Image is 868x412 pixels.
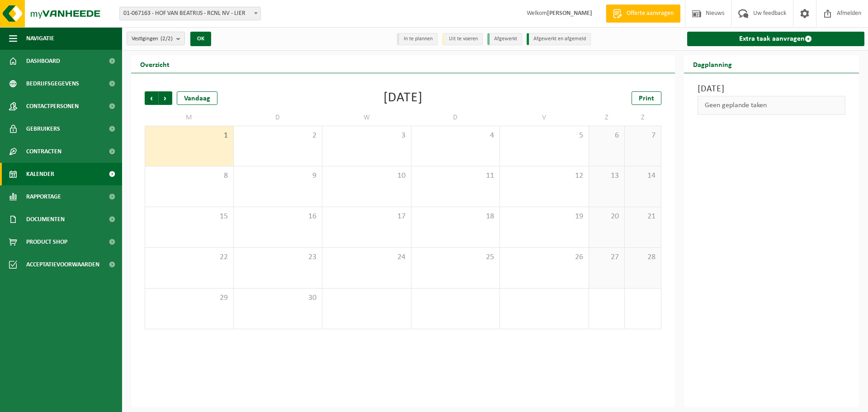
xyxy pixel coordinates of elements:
div: Vandaag [177,91,217,105]
span: 9 [238,171,318,181]
span: Navigatie [26,27,54,50]
button: OK [190,32,211,46]
span: 10 [327,171,406,181]
a: Offerte aanvragen [606,5,680,23]
div: Geen geplande taken [698,96,846,115]
h3: [DATE] [698,82,846,96]
span: Print [639,95,654,102]
span: 1 [150,131,229,141]
span: Gebruikers [26,118,60,140]
span: 11 [416,171,495,181]
span: 01-067163 - HOF VAN BEATRIJS - RCNL NV - LIER [120,7,260,20]
h2: Overzicht [131,55,179,73]
span: Contactpersonen [26,95,79,118]
span: 24 [327,252,406,262]
span: 30 [238,293,318,303]
span: 6 [594,131,620,141]
span: 01-067163 - HOF VAN BEATRIJS - RCNL NV - LIER [119,7,261,20]
span: 29 [150,293,229,303]
span: 17 [327,212,406,222]
td: V [500,109,589,126]
span: 8 [150,171,229,181]
td: D [411,109,500,126]
span: 20 [594,212,620,222]
span: 18 [416,212,495,222]
li: In te plannen [397,33,438,45]
span: 26 [505,252,584,262]
span: 15 [150,212,229,222]
span: 27 [594,252,620,262]
span: Rapportage [26,185,61,208]
td: W [322,109,411,126]
span: Vorige [145,91,158,105]
span: Volgende [159,91,172,105]
li: Uit te voeren [442,33,483,45]
count: (2/2) [160,36,173,42]
h2: Dagplanning [684,55,741,73]
div: [DATE] [383,91,423,105]
button: Vestigingen(2/2) [127,32,185,45]
span: Kalender [26,163,54,185]
span: 21 [629,212,656,222]
span: Product Shop [26,231,67,253]
td: Z [625,109,661,126]
li: Afgewerkt [487,33,522,45]
span: Contracten [26,140,61,163]
td: M [145,109,234,126]
span: 4 [416,131,495,141]
span: 19 [505,212,584,222]
span: Offerte aanvragen [624,9,676,18]
td: D [234,109,323,126]
span: 14 [629,171,656,181]
span: 16 [238,212,318,222]
span: 25 [416,252,495,262]
li: Afgewerkt en afgemeld [527,33,591,45]
span: 5 [505,131,584,141]
strong: [PERSON_NAME] [547,10,592,17]
td: Z [589,109,625,126]
a: Extra taak aanvragen [687,32,865,46]
span: Acceptatievoorwaarden [26,253,99,276]
a: Print [632,91,661,105]
span: Dashboard [26,50,60,72]
span: 13 [594,171,620,181]
span: 7 [629,131,656,141]
span: 2 [238,131,318,141]
span: 22 [150,252,229,262]
span: 3 [327,131,406,141]
span: Vestigingen [132,32,173,46]
span: Bedrijfsgegevens [26,72,79,95]
span: 23 [238,252,318,262]
span: 28 [629,252,656,262]
span: 12 [505,171,584,181]
span: Documenten [26,208,65,231]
